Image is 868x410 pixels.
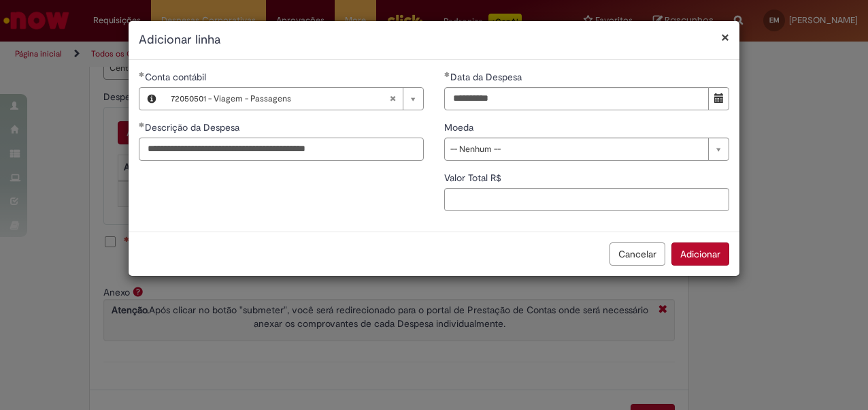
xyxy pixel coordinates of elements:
button: Conta contábil, Visualizar este registro 72050501 - Viagem - Passagens [139,88,164,110]
button: Mostrar calendário para Data da Despesa [708,87,729,110]
button: Cancelar [610,242,665,266]
span: Obrigatório Preenchido [139,122,145,127]
h2: Adicionar linha [139,31,729,49]
span: -- Nenhum -- [450,138,701,160]
span: Obrigatório Preenchido [444,72,450,77]
input: Descrição da Despesa [139,138,424,161]
span: Obrigatório Preenchido [139,72,145,77]
span: 72050501 - Viagem - Passagens [171,88,389,110]
a: 72050501 - Viagem - PassagensLimpar campo Conta contábil [164,88,423,110]
span: Moeda [444,121,476,133]
input: Data da Despesa 06 August 2025 Wednesday [444,87,709,110]
span: Valor Total R$ [444,172,504,184]
span: Descrição da Despesa [145,121,242,133]
button: Fechar modal [721,30,729,44]
abbr: Limpar campo Conta contábil [382,88,403,110]
span: Data da Despesa [450,71,524,83]
input: Valor Total R$ [444,188,729,211]
button: Adicionar [671,242,729,266]
span: Necessários - Conta contábil [145,71,209,83]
